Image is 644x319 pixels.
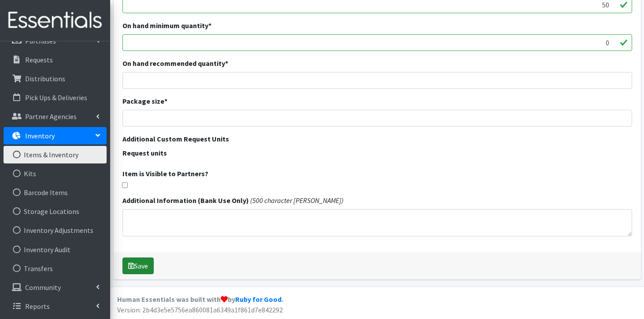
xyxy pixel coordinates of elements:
span: Version: 2b4d3e5e5756ea860081a6349a1f861d7e842292 [117,305,283,314]
label: Package size [122,96,167,106]
p: Reports [25,302,50,311]
label: Item is Visible to Partners? [122,168,208,179]
legend: Request units [122,148,632,161]
i: (500 character [PERSON_NAME]) [250,196,344,205]
img: HumanEssentials [4,6,107,35]
a: Items & Inventory [4,146,107,163]
a: Inventory Audit [4,241,107,258]
a: Inventory [4,127,107,145]
p: Inventory [25,131,55,140]
abbr: required [208,21,211,30]
label: On hand recommended quantity [122,58,228,69]
a: Reports [4,297,107,315]
a: Kits [4,165,107,182]
a: Storage Locations [4,203,107,220]
a: Inventory Adjustments [4,221,107,239]
p: Partner Agencies [25,112,77,121]
label: On hand minimum quantity [122,20,211,31]
a: Requests [4,51,107,69]
label: Additional Custom Request Units [122,134,229,144]
abbr: required [225,59,228,68]
a: Ruby for Good [235,295,281,304]
abbr: required [164,97,167,105]
label: Additional Information (Bank Use Only) [122,195,249,206]
p: Community [25,283,61,292]
button: Save [122,257,154,274]
p: Requests [25,55,53,64]
a: Transfers [4,260,107,277]
p: Purchases [25,36,56,45]
a: Partner Agencies [4,108,107,125]
p: Distributions [25,74,65,83]
strong: Human Essentials was built with by . [117,295,283,304]
a: Barcode Items [4,184,107,201]
p: Pick Ups & Deliveries [25,93,87,102]
a: Pick Ups & Deliveries [4,89,107,106]
a: Community [4,279,107,296]
a: Distributions [4,70,107,87]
